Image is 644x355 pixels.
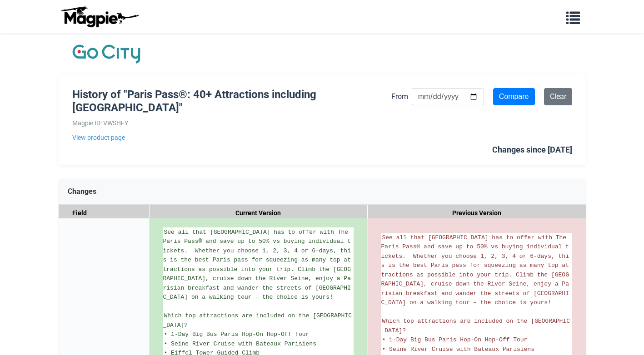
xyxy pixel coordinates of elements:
[368,205,586,222] div: Previous Version
[163,229,352,301] span: See all that [GEOGRAPHIC_DATA] has to offer with The Paris Pass® and save up to 50% vs buying ind...
[381,234,570,306] span: See all that [GEOGRAPHIC_DATA] has to offer with The Paris Pass® and save up to 50% vs buying ind...
[164,340,316,347] span: • Seine River Cruise with Bateaux Parisiens
[382,336,528,343] span: • 1-Day Big Bus Paris Hop-On Hop-Off Tour
[72,133,391,143] a: View product page
[391,91,408,103] label: From
[72,88,391,114] h1: History of "Paris Pass®: 40+ Attractions including [GEOGRAPHIC_DATA]"
[72,118,391,128] div: Magpie ID: VWSHFY
[72,43,140,65] img: Company Logo
[163,312,352,329] span: Which top attractions are included on the [GEOGRAPHIC_DATA]?
[381,318,570,334] span: Which top attractions are included on the [GEOGRAPHIC_DATA]?
[150,205,368,222] div: Current Version
[382,346,534,353] span: • Seine River Cruise with Bateaux Parisiens
[493,88,535,105] input: Compare
[59,205,150,222] div: Field
[59,6,140,28] img: logo-ab69f6fb50320c5b225c76a69d11143b.png
[59,179,586,205] div: Changes
[544,88,572,105] a: Clear
[492,143,572,157] div: Changes since [DATE]
[164,331,310,338] span: • 1-Day Big Bus Paris Hop-On Hop-Off Tour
